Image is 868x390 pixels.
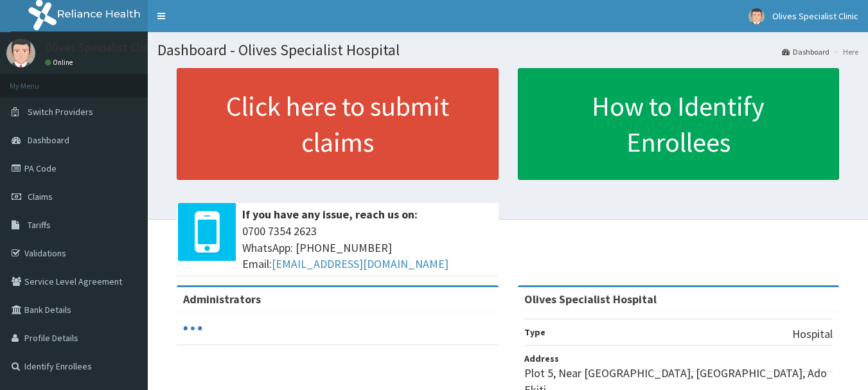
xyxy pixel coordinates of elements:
a: Click here to submit claims [177,68,499,180]
img: User Image [6,39,35,67]
li: Here [831,46,858,57]
a: Dashboard [782,46,829,57]
span: Dashboard [28,134,69,146]
p: Olives Specialist Clinic [45,42,157,53]
a: Online [45,58,76,67]
span: 0700 7354 2623 WhatsApp: [PHONE_NUMBER] Email: [242,223,492,272]
strong: Olives Specialist Hospital [524,292,657,306]
span: Olives Specialist Clinic [772,10,858,22]
span: Tariffs [28,219,51,231]
img: User Image [748,8,765,24]
a: [EMAIL_ADDRESS][DOMAIN_NAME] [272,256,448,271]
span: Claims [28,191,53,202]
p: Hospital [792,326,833,342]
a: How to Identify Enrollees [518,68,840,180]
b: Administrators [183,292,261,306]
svg: audio-loading [183,319,202,338]
span: Switch Providers [28,106,93,118]
b: Type [524,326,545,338]
b: If you have any issue, reach us on: [242,207,418,222]
b: Address [524,353,559,364]
h1: Dashboard - Olives Specialist Hospital [157,42,858,58]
